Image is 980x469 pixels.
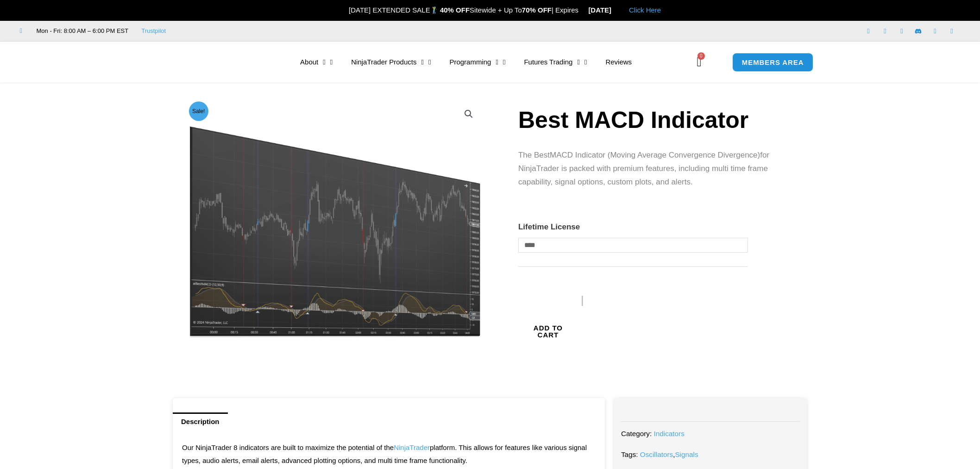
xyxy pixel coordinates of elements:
img: LogoAI | Affordable Indicators – NinjaTrader [158,45,258,79]
span: 0 [697,52,705,60]
span: Tags: [621,450,638,458]
a: View full-screen image gallery [460,106,477,122]
label: Lifetime License [518,222,580,231]
button: Add to cart [518,281,578,382]
h1: Best MACD Indicator [518,104,789,136]
span: for NinjaTrader is packed with premium features, including multi time frame capability, signal op... [518,151,769,186]
a: Indicators [654,430,685,437]
span: The Best [518,151,550,159]
a: Futures Trading [515,51,596,73]
a: NinjaTrader Products [342,51,440,73]
iframe: Secure payment input frame [576,286,650,287]
img: Best MACD [186,99,484,338]
span: Our NinjaTrader 8 indicators are built to maximize the potential of the platform. This allows for... [182,444,587,464]
strong: [DATE] [588,6,619,14]
a: Oscillators [640,450,673,458]
strong: 40% OFF [440,6,470,14]
nav: Menu [291,51,694,73]
a: 0 [683,49,716,76]
strong: 70% OFF [522,6,552,14]
a: NinjaTrader [394,444,430,451]
text: •••••• [609,296,629,305]
a: About [291,51,342,73]
span: MEMBERS AREA [742,59,804,66]
span: , [640,450,698,458]
span: Sale! [189,101,208,121]
span: Mon - Fri: 8:00 AM – 6:00 PM EST [34,25,129,37]
img: ⌛ [579,6,586,13]
img: 🏭 [612,6,619,13]
a: Reviews [596,51,641,73]
a: Trustpilot [141,25,166,37]
a: Signals [675,450,698,458]
img: 🏌️‍♂️ [431,6,438,13]
button: Buy with GPay [578,292,648,389]
img: 🎉 [341,6,348,13]
span: Category: [621,430,652,437]
a: MEMBERS AREA [732,53,814,72]
a: Programming [440,51,515,73]
span: [DATE] EXTENDED SALE Sitewide + Up To | Expires [339,6,589,14]
a: Description [173,412,228,431]
span: MACD Indicator (Moving Average Convergence Divergence) [550,151,760,159]
a: Click Here [629,6,661,14]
